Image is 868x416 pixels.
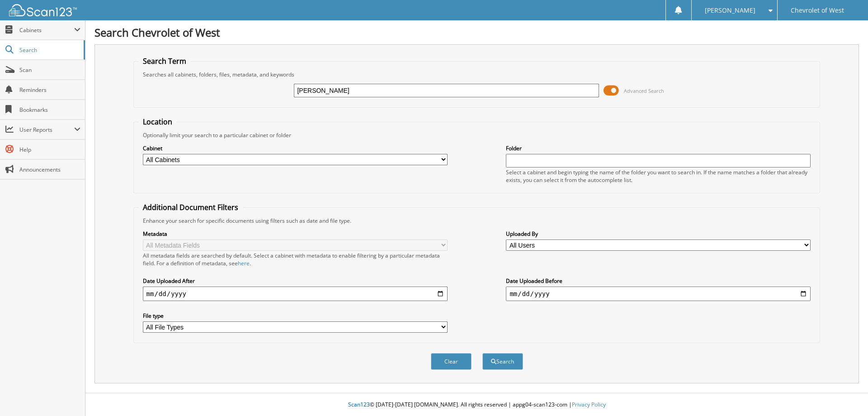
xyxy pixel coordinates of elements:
span: Search [19,46,79,54]
div: © [DATE]-[DATE] [DOMAIN_NAME]. All rights reserved | appg04-scan123-com | [85,394,868,416]
span: User Reports [19,126,74,134]
iframe: Chat Widget [823,373,868,416]
a: Privacy Policy [572,401,606,408]
span: Chevrolet of West [791,8,844,13]
div: All metadata fields are searched by default. Select a cabinet with metadata to enable filtering b... [143,252,448,267]
input: start [143,287,448,301]
span: Help [19,146,80,153]
a: here [238,259,250,267]
button: Search [482,353,523,370]
legend: Additional Document Filters [138,202,243,212]
label: Cabinet [143,144,448,152]
div: Optionally limit your search to a particular cabinet or folder [138,131,816,139]
label: Folder [506,144,811,152]
h1: Search Chevrolet of West [94,25,859,40]
legend: Location [138,117,177,127]
div: Enhance your search for specific documents using filters such as date and file type. [138,217,816,225]
img: scan123-logo-white.svg [9,4,77,16]
label: Date Uploaded Before [506,277,811,285]
legend: Search Term [138,56,191,66]
span: Scan [19,66,80,74]
span: Reminders [19,86,80,94]
label: Metadata [143,230,448,238]
span: Announcements [19,166,80,173]
span: Scan123 [348,401,370,408]
label: Date Uploaded After [143,277,448,285]
span: [PERSON_NAME] [705,8,755,13]
input: end [506,287,811,301]
div: Searches all cabinets, folders, files, metadata, and keywords [138,71,816,78]
button: Clear [431,353,472,370]
span: Bookmarks [19,106,80,114]
div: Select a cabinet and begin typing the name of the folder you want to search in. If the name match... [506,168,811,184]
span: Cabinets [19,26,74,34]
span: Advanced Search [624,87,664,94]
label: File type [143,312,448,320]
label: Uploaded By [506,230,811,238]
